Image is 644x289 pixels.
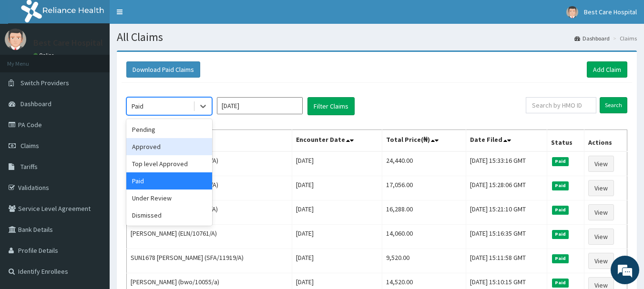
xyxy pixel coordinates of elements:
[382,130,466,152] th: Total Price(₦)
[588,204,614,220] a: View
[547,130,584,152] th: Status
[117,31,637,43] h1: All Claims
[5,29,26,50] img: User Image
[55,85,132,181] span: We're online!
[20,141,39,150] span: Claims
[156,5,179,28] div: Minimize live chat window
[33,39,103,47] p: Best Care Hospital
[552,230,569,239] span: Paid
[20,79,69,87] span: Switch Providers
[33,52,56,59] a: Online
[584,8,637,16] span: Best Care Hospital
[552,206,569,214] span: Paid
[382,176,466,200] td: 17,056.00
[5,190,182,223] textarea: Type your message and hit 'Enter'
[526,97,596,113] input: Search by HMO ID
[382,249,466,273] td: 9,520.00
[382,225,466,249] td: 14,060.00
[588,253,614,269] a: View
[126,121,212,138] div: Pending
[126,138,212,155] div: Approved
[292,249,382,273] td: [DATE]
[127,225,292,249] td: [PERSON_NAME] (ELN/10761/A)
[307,97,355,115] button: Filter Claims
[466,151,547,176] td: [DATE] 15:33:16 GMT
[466,130,547,152] th: Date Filed
[588,229,614,245] a: View
[566,6,578,18] img: User Image
[552,254,569,263] span: Paid
[466,249,547,273] td: [DATE] 15:11:58 GMT
[20,162,38,171] span: Tariffs
[126,189,212,207] div: Under Review
[574,34,610,42] a: Dashboard
[588,180,614,196] a: View
[600,97,627,113] input: Search
[382,200,466,225] td: 16,288.00
[132,101,143,111] div: Paid
[584,130,627,152] th: Actions
[466,176,547,200] td: [DATE] 15:28:06 GMT
[611,34,637,42] li: Claims
[20,100,51,108] span: Dashboard
[292,151,382,176] td: [DATE]
[466,225,547,249] td: [DATE] 15:16:35 GMT
[292,176,382,200] td: [DATE]
[552,157,569,166] span: Paid
[127,249,292,273] td: SUN1678 [PERSON_NAME] (SFA/11919/A)
[126,155,212,172] div: Top level Approved
[217,97,303,114] input: Select Month and Year
[126,61,200,78] button: Download Paid Claims
[50,53,160,66] div: Chat with us now
[552,279,569,287] span: Paid
[466,200,547,225] td: [DATE] 15:21:10 GMT
[126,207,212,224] div: Dismissed
[552,181,569,190] span: Paid
[126,172,212,189] div: Paid
[588,156,614,172] a: View
[587,61,627,78] a: Add Claim
[18,48,39,71] img: d_794563401_company_1708531726252_794563401
[292,225,382,249] td: [DATE]
[292,130,382,152] th: Encounter Date
[382,151,466,176] td: 24,440.00
[292,200,382,225] td: [DATE]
